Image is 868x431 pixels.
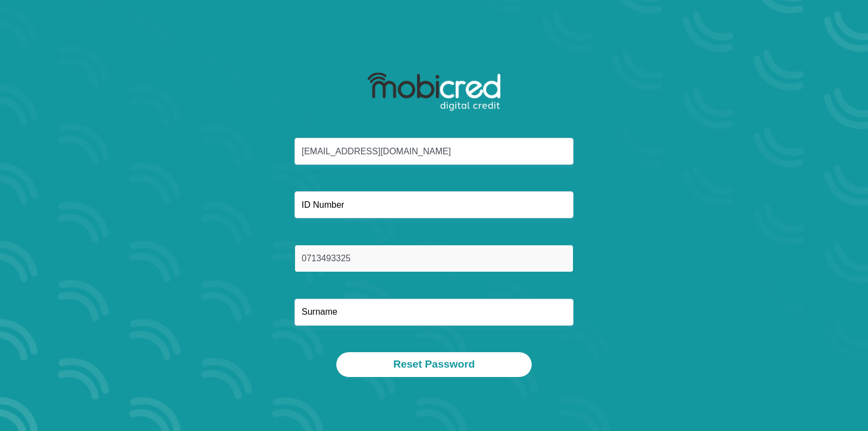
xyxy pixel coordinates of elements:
input: ID Number [294,191,574,218]
input: Email [294,138,574,165]
button: Reset Password [336,352,531,377]
input: Cellphone Number [294,245,574,272]
input: Surname [294,299,574,326]
img: mobicred logo [368,73,500,111]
